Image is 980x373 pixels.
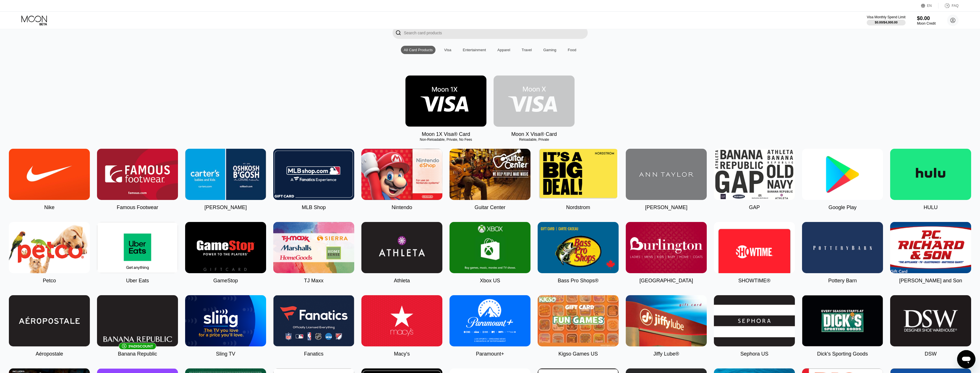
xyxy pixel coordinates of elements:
div: SHOWTIME® [738,278,770,284]
div: Visa [444,48,451,52]
div: [PERSON_NAME] and Son [899,278,962,284]
div: $0.00Moon Credit [917,15,936,25]
div: MLB Shop [302,205,326,211]
iframe: Button to launch messaging window [957,350,975,368]
div: [PERSON_NAME] [204,205,247,211]
div: 3%DISCOUNT [97,295,178,346]
div:  [395,29,401,36]
div: Athleta [394,278,410,284]
div: Food [565,46,579,54]
div: Nike [44,205,54,211]
div: Aéropostale [35,351,63,357]
div: FAQ [952,4,959,8]
div: Apparel [497,48,510,52]
div: Sephora US [740,351,768,357]
div: GameStop [213,278,238,284]
div: Google Play [828,205,856,211]
div: Uber Eats [126,278,149,284]
div: Food [568,48,576,52]
div: GAP [749,205,760,211]
div: Dick's Sporting Goods [817,351,868,357]
div: Banana Republic [118,351,157,357]
div: Jiffy Lube® [654,351,679,357]
div: Entertainment [460,46,489,54]
div: All Card Products [401,46,435,54]
div: EN [927,4,932,8]
div: Paramount+ [476,351,504,357]
div: Visa Monthly Spend Limit [867,15,905,19]
div: Nordstrom [566,205,590,211]
div: Petco [43,278,56,284]
div: [PERSON_NAME] [645,205,687,211]
div: FAQ [939,3,959,9]
div: Travel [522,48,532,52]
div: Gaming [543,48,557,52]
div: Gaming [541,46,559,54]
div: Fanatics [304,351,323,357]
div: Apparel [494,46,513,54]
div: 3 % DISCOUNT [128,344,153,348]
div: Pottery Barn [828,278,857,284]
div: Kigso Games US [558,351,598,357]
div: Visa [441,46,454,54]
div: Famous Footwear [117,205,158,211]
div: Sling TV [216,351,235,357]
div: $0.00 / $4,000.00 [875,21,898,24]
div: Bass Pro Shops® [558,278,598,284]
div: EN [921,3,939,9]
div: Moon 1X Visa® Card [422,131,470,137]
div: Macy's [394,351,410,357]
div: Moon X Visa® Card [511,131,557,137]
div: Reloadable, Private [494,138,575,142]
div:  [393,27,404,39]
div: Entertainment [463,48,486,52]
div: Nintendo [391,205,412,211]
div: Visa Monthly Spend Limit$0.00/$4,000.00 [867,15,905,25]
div: $0.00 [917,15,936,21]
div: All Card Products [404,48,433,52]
div: DSW [925,351,937,357]
div: Xbox US [480,278,500,284]
div: Non-Reloadable, Private, No Fees [405,138,486,142]
input: Search card products [404,27,588,39]
div: [GEOGRAPHIC_DATA] [640,278,693,284]
div: Travel [519,46,535,54]
div: Guitar Center [474,205,505,211]
div: TJ Maxx [304,278,323,284]
div: Moon Credit [917,21,936,25]
div: HULU [924,205,938,211]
